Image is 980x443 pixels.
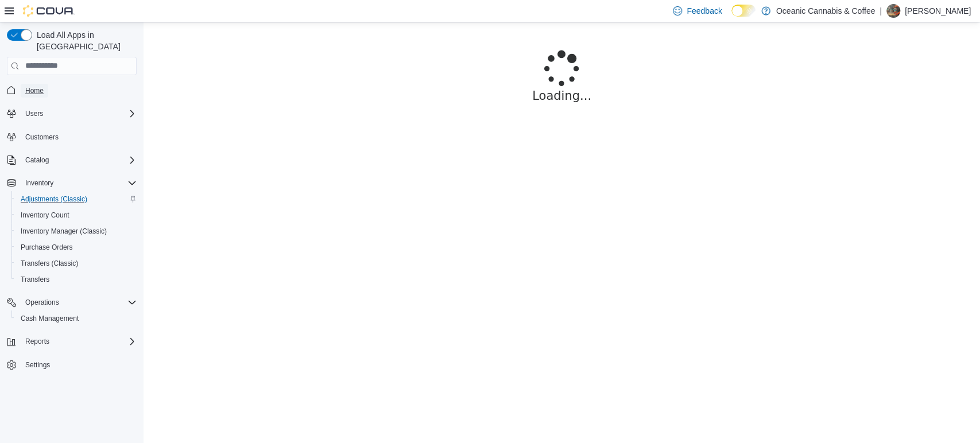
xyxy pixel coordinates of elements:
[16,273,137,286] span: Transfers
[25,360,50,370] span: Settings
[21,84,48,98] a: Home
[25,178,53,188] span: Inventory
[2,152,141,168] button: Catalog
[16,312,137,325] span: Cash Management
[16,224,111,238] a: Inventory Manager (Classic)
[16,208,74,222] a: Inventory Count
[21,195,87,204] span: Adjustments (Classic)
[11,239,141,255] button: Purchase Orders
[25,86,44,95] span: Home
[21,275,49,284] span: Transfers
[21,358,55,372] a: Settings
[21,176,137,190] span: Inventory
[21,211,69,220] span: Inventory Count
[2,356,141,373] button: Settings
[11,271,141,287] button: Transfers
[16,257,137,270] span: Transfers (Classic)
[776,4,876,18] p: Oceanic Cannabis & Coffee
[21,153,137,167] span: Catalog
[21,107,137,121] span: Users
[16,208,137,222] span: Inventory Count
[21,357,137,372] span: Settings
[25,298,59,307] span: Operations
[25,109,43,118] span: Users
[905,4,971,18] p: [PERSON_NAME]
[21,83,137,98] span: Home
[11,310,141,327] button: Cash Management
[11,191,141,207] button: Adjustments (Classic)
[21,107,48,121] button: Users
[21,227,107,236] span: Inventory Manager (Classic)
[16,312,83,325] a: Cash Management
[21,130,137,144] span: Customers
[21,296,64,309] button: Operations
[7,77,137,403] nav: Complex example
[16,240,137,254] span: Purchase Orders
[11,255,141,271] button: Transfers (Classic)
[886,4,900,18] div: Samantha Craig
[2,106,141,122] button: Users
[16,240,78,254] a: Purchase Orders
[2,294,141,310] button: Operations
[687,5,722,17] span: Feedback
[16,224,137,238] span: Inventory Manager (Classic)
[880,4,882,18] p: |
[21,314,79,323] span: Cash Management
[21,176,58,190] button: Inventory
[21,259,78,268] span: Transfers (Classic)
[16,192,137,206] span: Adjustments (Classic)
[21,243,73,252] span: Purchase Orders
[2,175,141,191] button: Inventory
[25,337,49,346] span: Reports
[21,153,53,167] button: Catalog
[731,5,756,17] input: Dark Mode
[16,273,54,286] a: Transfers
[21,296,137,309] span: Operations
[2,333,141,349] button: Reports
[2,82,141,99] button: Home
[2,129,141,145] button: Customers
[21,130,63,144] a: Customers
[16,257,83,270] a: Transfers (Classic)
[23,5,75,17] img: Cova
[11,207,141,223] button: Inventory Count
[32,29,137,52] span: Load All Apps in [GEOGRAPHIC_DATA]
[21,335,54,348] button: Reports
[11,223,141,239] button: Inventory Manager (Classic)
[25,156,49,165] span: Catalog
[21,335,137,348] span: Reports
[25,133,59,142] span: Customers
[16,192,92,206] a: Adjustments (Classic)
